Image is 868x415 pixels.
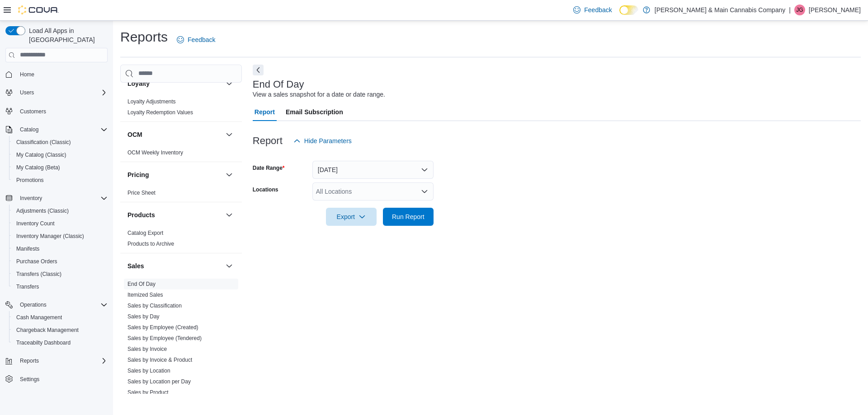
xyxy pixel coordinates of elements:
span: Feedback [584,5,612,14]
span: Inventory [16,193,108,204]
span: Sales by Location [127,367,170,374]
button: Catalog [2,123,111,136]
button: Catalog [16,124,42,135]
span: Promotions [13,175,108,186]
a: Settings [16,374,43,385]
button: Users [16,87,38,98]
a: Sales by Day [127,313,160,320]
h3: Sales [127,261,144,270]
span: Price Sheet [127,189,156,196]
button: Pricing [127,170,222,179]
label: Date Range [253,164,285,172]
button: Promotions [9,174,111,187]
span: Manifests [16,245,39,252]
button: Export [326,208,377,226]
span: Run Report [392,212,425,221]
div: Products [120,228,242,253]
button: Open list of options [421,188,428,195]
span: Transfers [16,283,39,290]
div: Julie Garcia [794,5,805,15]
p: [PERSON_NAME] [809,5,861,15]
span: Sales by Classification [127,302,182,309]
span: JG [796,5,803,15]
span: Classification (Classic) [13,137,108,148]
span: Products to Archive [127,240,174,247]
a: Manifests [13,243,43,254]
a: Purchase Orders [13,256,61,267]
span: Sales by Employee (Created) [127,324,198,331]
a: Sales by Invoice [127,346,167,352]
span: Purchase Orders [13,256,108,267]
span: Reports [20,357,39,364]
a: Sales by Invoice & Product [127,357,192,363]
span: My Catalog (Classic) [13,149,108,160]
span: Promotions [16,177,44,184]
span: Operations [20,301,47,308]
h3: Products [127,210,155,219]
a: Transfers [13,281,42,292]
span: Feedback [188,35,215,44]
a: Feedback [173,31,219,49]
a: Adjustments (Classic) [13,205,72,216]
a: Customers [16,106,50,117]
img: Cova [18,5,59,14]
a: Classification (Classic) [13,137,75,148]
span: Inventory [20,195,42,202]
span: Cash Management [13,312,108,323]
button: Inventory Manager (Classic) [9,230,111,242]
button: Loyalty [127,79,222,88]
button: OCM [224,129,235,140]
h3: Report [253,135,283,146]
button: Traceabilty Dashboard [9,336,111,349]
span: Adjustments (Classic) [16,207,69,214]
a: Inventory Count [13,218,58,229]
button: Classification (Classic) [9,136,111,149]
button: Next [253,65,264,75]
span: Cash Management [16,314,62,321]
div: View a sales snapshot for a date or date range. [253,90,385,99]
button: Products [127,210,222,219]
a: Sales by Classification [127,303,182,309]
input: Dark Mode [619,5,638,15]
button: Inventory Count [9,217,111,230]
span: Load All Apps in [GEOGRAPHIC_DATA] [25,26,108,44]
a: Sales by Product [127,389,169,396]
a: My Catalog (Classic) [13,149,70,160]
a: Feedback [570,1,615,19]
span: Sales by Day [127,313,160,320]
span: Sales by Location per Day [127,378,191,385]
button: Purchase Orders [9,255,111,268]
button: Home [2,68,111,81]
span: Classification (Classic) [16,139,71,146]
button: Sales [127,261,222,270]
button: Settings [2,373,111,386]
h3: Pricing [127,170,149,179]
a: Sales by Employee (Tendered) [127,335,202,341]
button: Reports [16,355,42,366]
button: Products [224,210,235,220]
a: My Catalog (Beta) [13,162,64,173]
span: Home [16,69,108,80]
button: My Catalog (Beta) [9,161,111,174]
button: Transfers (Classic) [9,268,111,280]
button: Transfers [9,280,111,293]
span: Home [20,71,34,78]
span: Loyalty Adjustments [127,98,176,105]
p: [PERSON_NAME] & Main Cannabis Company [655,5,785,15]
span: Purchase Orders [16,258,57,265]
span: Sales by Invoice & Product [127,356,192,364]
a: Promotions [13,175,47,186]
button: Operations [2,298,111,311]
button: Inventory [2,192,111,205]
a: Sales by Location per Day [127,378,191,385]
button: Users [2,86,111,99]
span: Report [255,103,275,121]
div: Loyalty [120,96,242,121]
span: Customers [16,105,108,117]
a: Traceabilty Dashboard [13,337,74,348]
button: Pricing [224,169,235,180]
span: My Catalog (Beta) [16,164,60,171]
span: Traceabilty Dashboard [16,339,71,346]
a: Cash Management [13,312,66,323]
p: | [789,5,791,15]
